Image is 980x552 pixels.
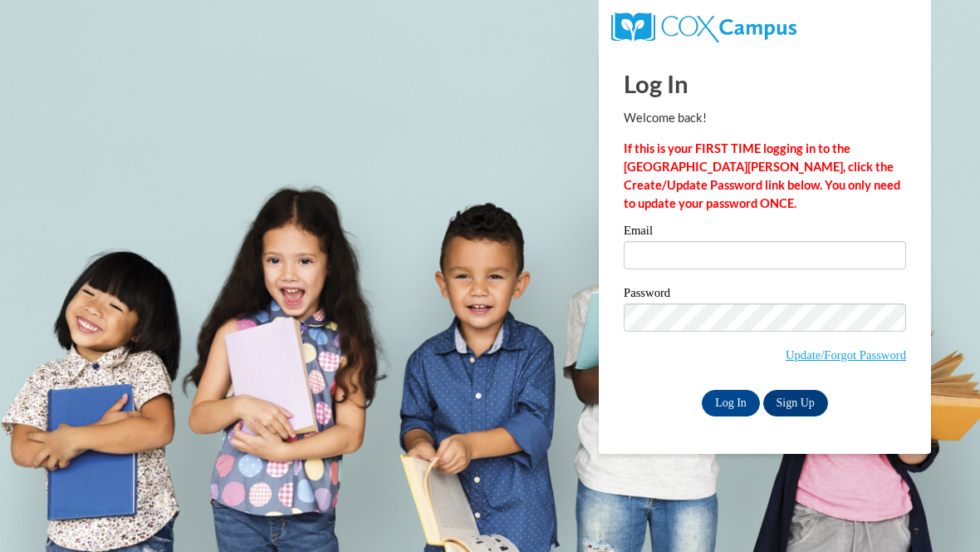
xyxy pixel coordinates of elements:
[763,390,828,416] a: Sign Up
[624,67,906,101] h1: Log In
[624,224,906,241] label: Email
[611,19,796,33] a: COX Campus
[624,109,906,127] p: Welcome back!
[702,390,760,416] input: Log In
[611,12,796,42] img: COX Campus
[624,141,900,210] strong: If this is your FIRST TIME logging in to the [GEOGRAPHIC_DATA][PERSON_NAME], click the Create/Upd...
[786,348,906,362] a: Update/Forgot Password
[624,287,906,303] label: Password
